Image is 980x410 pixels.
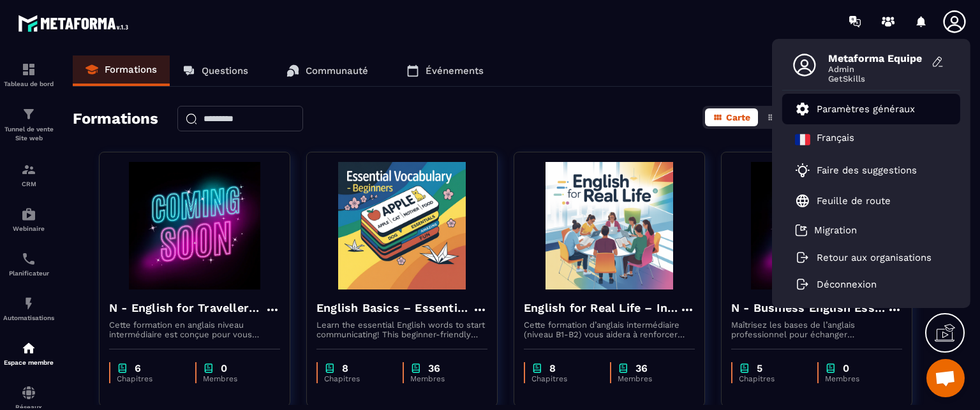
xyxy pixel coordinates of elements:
img: automations [21,340,36,356]
img: chapter [825,362,836,374]
img: chapter [531,362,543,374]
p: 0 [221,362,227,374]
p: Déconnexion [817,279,877,290]
img: scheduler [21,251,36,267]
p: 8 [342,362,348,374]
p: 0 [843,362,849,374]
p: Webinaire [3,225,54,232]
p: Cette formation en anglais niveau intermédiaire est conçue pour vous rendre à l’aise à l’étranger... [109,320,280,339]
img: formation-background [316,162,487,289]
img: formation-background [731,162,902,289]
h2: Formations [73,106,158,133]
p: 36 [635,362,648,374]
p: Chapitres [117,374,182,383]
p: Retour aux organisations [817,252,932,263]
img: social-network [21,385,36,400]
a: Événements [394,55,496,86]
p: Communauté [306,65,368,77]
p: Membres [203,374,267,383]
p: 36 [428,362,440,374]
p: 6 [135,362,141,374]
button: Carte [705,108,758,126]
p: Questions [202,65,248,77]
img: formation [21,62,36,77]
p: Membres [410,374,475,383]
img: automations [21,207,36,222]
a: Feuille de route [795,193,891,209]
a: Questions [170,55,261,86]
p: Automatisations [3,314,54,321]
a: Paramètres généraux [795,101,915,117]
div: Ouvrir le chat [926,359,965,397]
h4: N - English for Travellers – Intermediate Level [109,299,265,317]
p: Chapitres [739,374,805,383]
p: Membres [825,374,889,383]
span: Admin [828,64,924,74]
img: formation [21,106,36,122]
img: formation [21,162,36,177]
button: Liste [759,108,809,126]
p: 8 [549,362,556,374]
img: chapter [618,362,629,374]
a: Retour aux organisations [795,252,932,263]
p: Paramètres généraux [817,103,915,115]
p: Formations [105,64,157,75]
a: schedulerschedulerPlanificateur [3,242,54,286]
h4: English for Real Life – Intermediate Level [524,299,679,317]
p: Tunnel de vente Site web [3,125,54,143]
p: Chapitres [531,374,597,383]
p: Planificateur [3,270,54,277]
a: Communauté [274,55,381,86]
p: Feuille de route [817,195,891,207]
p: Espace membre [3,359,54,366]
a: formationformationCRM [3,152,54,197]
img: automations [21,296,36,311]
span: Metaforma Equipe [828,52,924,64]
p: Français [817,132,854,147]
p: 5 [757,362,762,374]
a: automationsautomationsAutomatisations [3,286,54,331]
p: Membres [618,374,682,383]
span: GetSkills [828,74,924,84]
img: chapter [739,362,750,374]
img: chapter [410,362,422,374]
img: chapter [117,362,128,374]
p: Maîtrisez les bases de l’anglais professionnel pour échanger efficacement par e-mail, téléphone, ... [731,320,902,339]
p: Learn the essential English words to start communicating! This beginner-friendly course will help... [316,320,487,339]
img: chapter [203,362,214,374]
a: automationsautomationsEspace membre [3,331,54,376]
img: formation-background [524,162,695,289]
p: Tableau de bord [3,80,54,87]
a: Formations [73,55,170,86]
span: Carte [726,112,750,122]
p: Événements [426,65,484,77]
h4: N - Business English Essentials – Communicate with Confidence [731,299,887,317]
p: Chapitres [324,374,390,383]
a: Faire des suggestions [795,163,932,178]
img: formation-background [109,162,280,289]
a: Migration [795,224,857,237]
img: logo [18,11,133,35]
p: Migration [814,224,857,236]
a: formationformationTableau de bord [3,52,54,97]
img: chapter [324,362,336,374]
a: automationsautomationsWebinaire [3,197,54,242]
h4: English Basics – Essential Vocabulary for Beginners [316,299,472,317]
p: Faire des suggestions [817,165,917,176]
a: formationformationTunnel de vente Site web [3,97,54,152]
p: CRM [3,180,54,187]
p: Cette formation d’anglais intermédiaire (niveau B1-B2) vous aidera à renforcer votre grammaire, e... [524,320,695,339]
